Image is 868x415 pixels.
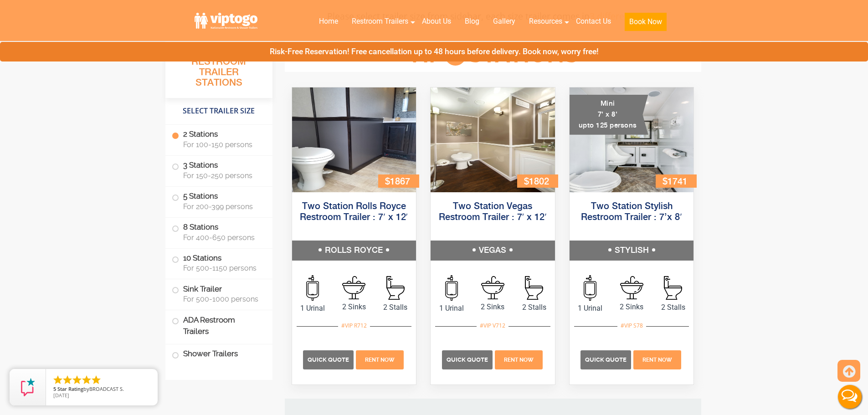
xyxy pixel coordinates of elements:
label: Sink Trailer [172,279,266,307]
label: Shower Trailers [172,344,266,364]
label: 2 Stations [172,125,266,153]
img: an icon of Stall [664,276,682,300]
span: Quick Quote [308,356,349,363]
span: 1 Urinal [570,303,611,314]
div: #VIP R712 [338,320,370,332]
div: Mini 7' x 8' upto 125 persons [570,95,648,135]
a: Restroom Trailers [345,11,415,31]
a: Two Station Rolls Royce Restroom Trailer : 7′ x 12′ [300,202,408,222]
img: Side view of two station restroom trailer with separate doors for males and females [292,87,416,192]
h5: ROLLS ROYCE [292,241,416,261]
a: Two Station Vegas Restroom Trailer : 7′ x 12′ [439,202,547,222]
a: About Us [415,11,458,31]
span: [DATE] [53,392,69,399]
img: an icon of sink [620,276,643,299]
span: Quick Quote [585,356,627,363]
img: Review Rating [19,378,37,396]
label: 10 Stations [172,249,266,277]
h4: Select Trailer Size [165,102,272,120]
li:  [52,374,63,385]
h5: STYLISH [570,241,694,261]
span: 2 Sinks [611,302,652,313]
button: Live Chat [832,379,868,415]
a: Quick Quote [442,355,494,364]
a: Blog [458,11,486,31]
a: Quick Quote [303,355,355,364]
h3: All Portable Restroom Trailer Stations [165,43,272,98]
span: 2 Stalls [514,302,555,313]
span: 2 Stalls [375,302,416,313]
div: $1802 [517,174,558,188]
img: Side view of two station restroom trailer with separate doors for males and females [431,87,555,192]
span: 1 Urinal [431,303,472,314]
img: an icon of urinal [445,275,458,301]
span: For 200-399 persons [183,202,262,211]
span: Rent Now [365,357,395,363]
a: Book Now [618,11,673,36]
img: an icon of urinal [306,275,319,301]
a: Two Station Stylish Restroom Trailer : 7’x 8′ [581,202,682,222]
span: by [53,386,150,393]
img: A mini restroom trailer with two separate stations and separate doors for males and females [570,87,694,192]
a: Resources [522,11,569,31]
div: $1867 [378,174,419,188]
img: an icon of Stall [525,276,543,300]
span: 2 Sinks [472,302,514,313]
label: 8 Stations [172,218,266,246]
img: an icon of urinal [584,275,596,301]
li:  [72,374,82,385]
img: an icon of Stall [386,276,405,300]
label: 5 Stations [172,187,266,215]
div: $1741 [656,174,697,188]
span: Quick Quote [447,356,488,363]
span: Star Rating [57,385,83,392]
a: Quick Quote [580,355,632,364]
li:  [81,374,92,385]
label: 3 Stations [172,156,266,184]
a: Contact Us [569,11,618,31]
span: For 400-650 persons [183,233,262,242]
span: 2 Stalls [652,302,694,313]
a: Rent Now [632,355,683,364]
span: For 500-1150 persons [183,264,262,272]
a: Gallery [486,11,522,31]
span: BROADCAST S. [89,385,124,392]
span: Rent Now [642,357,672,363]
label: ADA Restroom Trailers [172,310,266,341]
span: Rent Now [504,357,534,363]
h3: VIP Stations [393,42,592,67]
div: #VIP S78 [617,320,646,332]
button: Book Now [625,13,667,31]
a: Rent Now [493,355,544,364]
span: 2 Sinks [333,302,375,313]
span: For 500-1000 persons [183,295,262,303]
li:  [91,374,102,385]
span: 5 [53,385,56,392]
img: an icon of sink [481,276,504,299]
span: For 100-150 persons [183,140,262,149]
a: Home [312,11,345,31]
h5: VEGAS [431,241,555,261]
span: For 150-250 persons [183,171,262,180]
img: an icon of sink [342,276,365,299]
span: 1 Urinal [292,303,334,314]
a: Rent Now [355,355,405,364]
li:  [62,374,73,385]
div: #VIP V712 [477,320,508,332]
